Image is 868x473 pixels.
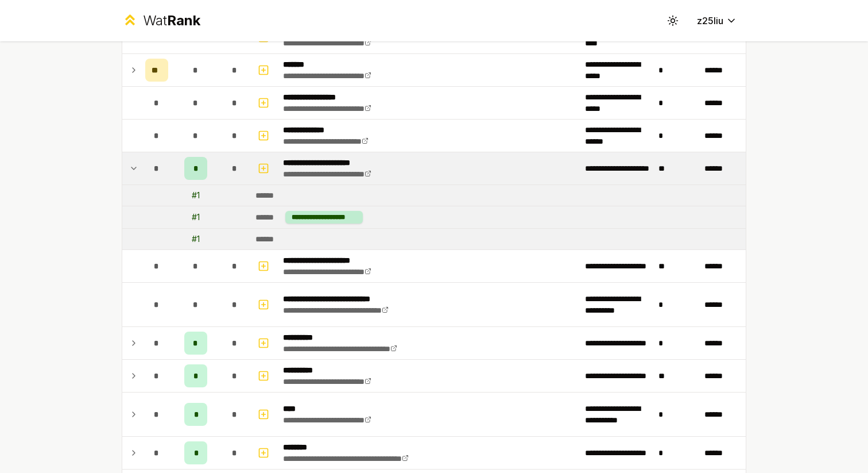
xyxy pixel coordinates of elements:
div: Wat [143,11,200,30]
span: Rank [167,12,200,29]
div: # 1 [192,190,200,201]
span: z25liu [697,14,723,28]
div: # 1 [192,211,200,223]
button: z25liu [688,10,746,31]
a: WatRank [122,11,200,30]
div: # 1 [192,233,200,245]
